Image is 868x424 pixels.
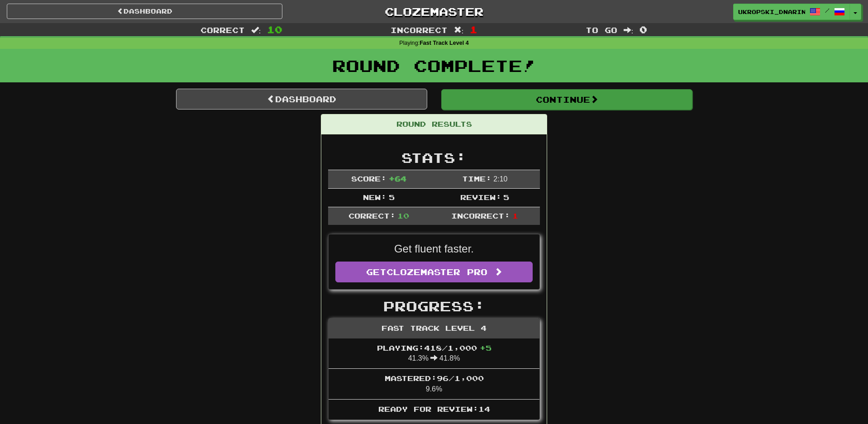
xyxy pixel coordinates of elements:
[738,8,805,16] span: ukropski_dnarina
[441,89,692,110] button: Continue
[335,262,533,282] a: GetClozemaster Pro
[420,40,469,46] strong: Fast Track Level 4
[329,319,539,338] div: Fast Track Level 4
[296,4,572,19] a: Clozemaster
[825,7,830,14] span: /
[351,174,386,183] span: Score:
[460,193,501,201] span: Review:
[624,26,634,34] span: :
[363,193,386,201] span: New:
[329,338,539,369] li: 41.3% 41.8%
[321,114,547,134] div: Round Results
[328,150,540,165] h2: Stats:
[480,343,491,352] span: + 5
[3,57,865,75] h1: Round Complete!
[378,405,490,413] span: Ready for Review: 14
[462,174,491,183] span: Time:
[503,193,509,201] span: 5
[348,211,396,220] span: Correct:
[377,343,491,352] span: Playing: 418 / 1,000
[733,4,850,20] a: ukropski_dnarina /
[176,89,427,110] a: Dashboard
[200,25,245,34] span: Correct
[512,211,518,220] span: 1
[451,211,510,220] span: Incorrect:
[386,267,487,277] span: Clozemaster Pro
[329,368,539,400] li: 9.6%
[267,24,282,35] span: 10
[7,4,282,19] a: Dashboard
[335,241,533,257] p: Get fluent faster.
[251,26,261,34] span: :
[389,193,395,201] span: 5
[639,24,647,35] span: 0
[397,211,409,220] span: 10
[328,299,540,314] h2: Progress:
[454,26,464,34] span: :
[470,24,477,35] span: 1
[586,25,617,34] span: To go
[493,175,507,183] span: 2 : 10
[385,374,484,382] span: Mastered: 96 / 1,000
[389,174,406,183] span: + 64
[391,25,448,34] span: Incorrect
